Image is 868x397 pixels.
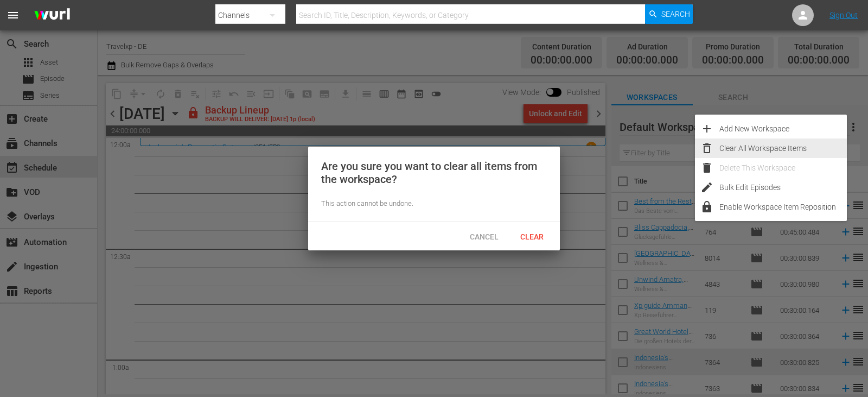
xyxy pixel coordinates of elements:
span: Cancel [461,232,507,241]
span: menu [7,9,20,22]
div: Clear All Workspace Items [719,138,847,158]
div: Delete This Workspace [719,158,847,178]
div: Are you sure you want to clear all items from the workspace? [321,160,547,186]
span: Search [661,4,690,24]
button: Cancel [460,226,508,246]
div: Add New Workspace [719,119,847,138]
span: Clear [512,232,552,241]
span: lock [700,200,713,213]
div: This action cannot be undone. [321,199,547,209]
span: edit [700,181,713,194]
button: Clear [508,226,556,246]
img: ans4CAIJ8jUAAAAAAAAAAAAAAAAAAAAAAAAgQb4GAAAAAAAAAAAAAAAAAAAAAAAAJMjXAAAAAAAAAAAAAAAAAAAAAAAAgAT5G... [26,3,78,28]
div: Enable Workspace Item Reposition [719,197,847,217]
span: delete [700,161,713,174]
span: add [700,122,713,135]
button: Search [645,4,693,24]
a: Sign Out [829,11,858,20]
div: Bulk Edit Episodes [719,178,847,197]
